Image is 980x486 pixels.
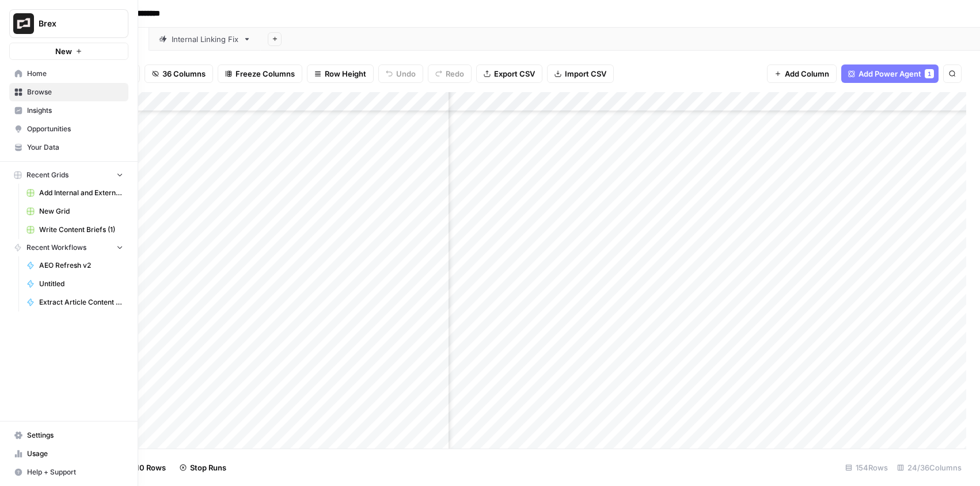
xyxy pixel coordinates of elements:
span: 36 Columns [162,68,206,79]
a: Opportunities [9,120,128,138]
span: Your Data [27,142,123,153]
button: Recent Grids [9,166,128,184]
span: AEO Refresh v2 [39,260,123,271]
a: Untitled [21,275,128,293]
button: Add Column [767,64,837,83]
a: Settings [9,426,128,445]
span: Import CSV [565,68,606,79]
span: Settings [27,430,123,441]
a: New Grid [21,202,128,221]
button: Freeze Columns [218,64,302,83]
button: Import CSV [547,64,614,83]
span: Add Column [785,68,829,79]
span: Browse [27,87,123,97]
div: Internal Linking Fix [172,33,238,45]
span: Freeze Columns [235,68,295,79]
span: Insights [27,105,123,116]
a: Add Internal and External Links (1) [21,184,128,202]
span: Write Content Briefs (1) [39,225,123,235]
button: Export CSV [476,64,542,83]
button: Row Height [307,64,374,83]
button: 36 Columns [145,64,213,83]
a: Your Data [9,138,128,157]
span: Undo [396,68,416,79]
a: Insights [9,101,128,120]
a: Write Content Briefs (1) [21,221,128,239]
a: Home [9,64,128,83]
button: New [9,43,128,60]
a: Extract Article Content v.2 [21,293,128,312]
button: Redo [428,64,472,83]
span: Row Height [325,68,366,79]
span: Redo [446,68,464,79]
div: 154 Rows [841,458,892,477]
span: Help + Support [27,467,123,477]
button: Recent Workflows [9,239,128,256]
span: Stop Runs [190,462,226,473]
span: New Grid [39,206,123,217]
span: Usage [27,449,123,459]
span: Add Internal and External Links (1) [39,188,123,198]
span: Add 10 Rows [120,462,166,473]
span: Add Power Agent [859,68,921,79]
button: Help + Support [9,463,128,481]
a: AEO Refresh v2 [21,256,128,275]
button: Stop Runs [173,458,233,477]
img: Brex Logo [13,13,34,34]
span: Recent Workflows [26,242,86,253]
a: Browse [9,83,128,101]
span: Brex [39,18,108,29]
span: New [55,45,72,57]
span: Export CSV [494,68,535,79]
span: 1 [928,69,931,78]
span: Recent Grids [26,170,69,180]
span: Opportunities [27,124,123,134]
span: Home [27,69,123,79]
button: Add Power Agent1 [841,64,939,83]
a: Internal Linking Fix [149,28,261,51]
button: Workspace: Brex [9,9,128,38]
div: 1 [925,69,934,78]
a: Usage [9,445,128,463]
button: Undo [378,64,423,83]
span: Extract Article Content v.2 [39,297,123,307]
span: Untitled [39,279,123,289]
div: 24/36 Columns [892,458,966,477]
